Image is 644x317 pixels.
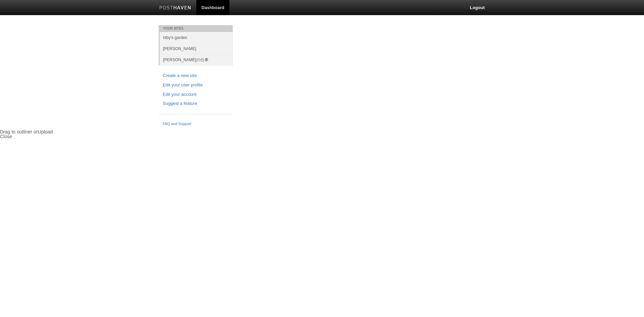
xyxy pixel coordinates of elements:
span: Upload [38,129,53,134]
a: Edit your user profile [163,82,229,89]
a: Suggest a feature [163,100,229,107]
a: [PERSON_NAME] [160,43,233,54]
a: [PERSON_NAME]の仕事 [160,54,233,65]
img: Posthaven-bar [159,6,191,11]
li: Your Sites [159,25,233,32]
a: FAQ and Support [163,121,229,127]
a: Edit your account [163,91,229,98]
a: htby's garden [160,32,233,43]
a: Create a new site [163,72,229,79]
